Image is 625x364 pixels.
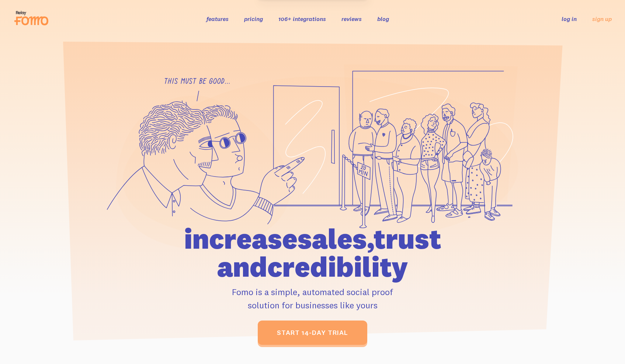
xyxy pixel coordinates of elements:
[258,321,367,345] a: start 14-day trial
[244,15,263,22] a: pricing
[592,15,612,23] a: sign up
[206,15,229,22] a: features
[278,15,326,22] a: 106+ integrations
[142,285,483,312] p: Fomo is a simple, automated social proof solution for businesses like yours
[562,15,577,22] a: log in
[377,15,389,22] a: blog
[142,225,483,281] h1: increase sales, trust and credibility
[341,15,362,22] a: reviews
